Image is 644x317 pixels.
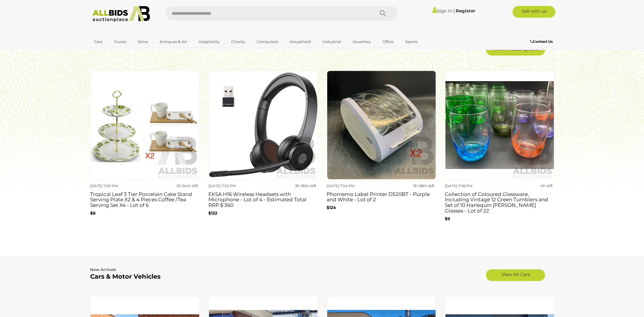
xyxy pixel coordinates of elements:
[90,273,160,280] b: Cars & Motor Vehicles
[327,205,336,210] b: $124
[530,38,554,45] a: Contact Us
[349,37,375,47] a: Jewellery
[208,210,217,216] b: $132
[209,71,318,179] img: EKSA H16 Wireless Headsets with Microphone - Lot of 4 - Estimated Total RRP $ 360
[327,190,436,202] h3: Phomemo Label Printer D520BT - Purple and White - Lot of 2
[432,8,452,14] a: Sign In
[227,37,249,47] a: Charity
[90,190,199,208] h3: Tropical Leaf 3 Tier Porcelain Cake Stand Serving Plate X2 & 4 Pieces Coffee /Tea Serving Set X4 ...
[368,6,398,21] button: Search
[90,71,199,179] img: Tropical Leaf 3 Tier Porcelain Cake Stand Serving Plate X2 & 4 Pieces Coffee /Tea Serving Set X4 ...
[134,37,152,47] a: Wine
[208,70,318,228] a: [DATE] 7:02 PM 3h 56m left EKSA H16 Wireless Headsets with Microphone - Lot of 4 - Estimated Tota...
[445,183,497,189] div: [DATE] 7:06 PM
[486,269,545,281] a: View All Cars
[295,183,316,188] strong: 3h 56m left
[90,267,116,272] b: New Arrivals
[530,39,552,44] b: Contact Us
[90,70,199,228] a: [DATE] 7:00 PM 3h 54m left Tropical Leaf 3 Tier Porcelain Cake Stand Serving Plate X2 & 4 Pieces ...
[327,183,379,189] div: [DATE] 7:04 PM
[540,183,553,188] strong: 4h left
[401,37,421,47] a: Sports
[208,190,318,208] h3: EKSA H16 Wireless Headsets with Microphone - Lot of 4 - Estimated Total RRP $ 360
[90,37,106,47] a: Cars
[453,7,455,14] span: |
[90,210,95,216] b: $8
[110,37,130,47] a: Trucks
[456,8,475,14] a: Register
[445,216,450,221] b: $9
[89,6,153,22] img: Allbids.com.au
[208,183,261,189] div: [DATE] 7:02 PM
[512,6,555,18] a: Sell with us
[379,37,398,47] a: Office
[445,70,554,228] a: [DATE] 7:06 PM 4h left Collection of Coloured Glassware, Including Vintage 12 Green Tumblers and ...
[253,37,282,47] a: Computers
[176,183,198,188] strong: 3h 54m left
[413,183,434,188] strong: 3h 58m left
[156,37,191,47] a: Antiques & Art
[327,71,436,179] img: Phomemo Label Printer D520BT - Purple and White - Lot of 2
[195,37,223,47] a: Hospitality
[319,37,345,47] a: Industrial
[286,37,315,47] a: Household
[445,71,554,179] img: Collection of Coloured Glassware, Including Vintage 12 Green Tumblers and Set of 10 Harlequin She...
[327,70,436,228] a: [DATE] 7:04 PM 3h 58m left Phomemo Label Printer D520BT - Purple and White - Lot of 2 $124
[445,190,554,214] h3: Collection of Coloured Glassware, Including Vintage 12 Green Tumblers and Set of 10 Harlequin [PE...
[90,47,140,56] a: [GEOGRAPHIC_DATA]
[90,183,143,189] div: [DATE] 7:00 PM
